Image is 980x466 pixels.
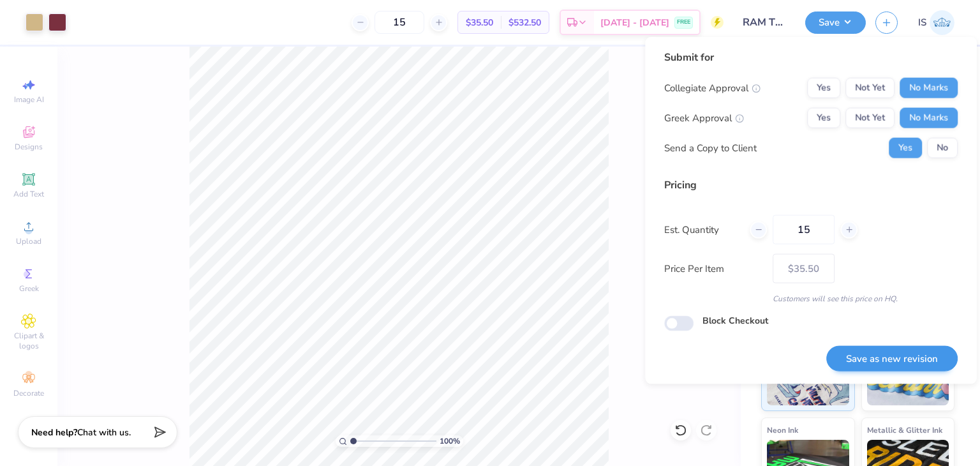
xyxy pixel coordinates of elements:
[845,108,895,128] button: Not Yet
[6,331,51,351] span: Clipart & logos
[805,11,866,34] button: Save
[664,50,958,65] div: Submit for
[807,108,840,128] button: Yes
[16,236,41,246] span: Upload
[826,345,958,372] button: Save as new revision
[927,138,958,158] button: No
[664,293,958,304] div: Customers will see this price on HQ.
[664,140,757,155] div: Send a Copy to Client
[664,261,763,276] label: Price Per Item
[767,423,798,437] span: Neon Ink
[13,189,44,199] span: Add Text
[867,423,942,437] span: Metallic & Glitter Ink
[918,15,926,30] span: IS
[918,10,954,35] a: IS
[13,388,44,398] span: Decorate
[664,177,958,193] div: Pricing
[440,435,460,447] span: 100 %
[664,110,744,125] div: Greek Approval
[15,142,43,152] span: Designs
[807,78,840,98] button: Yes
[375,11,424,34] input: – –
[677,18,690,27] span: FREE
[900,108,958,128] button: No Marks
[930,10,954,35] img: Ishita Singh
[466,16,493,29] span: $35.50
[509,16,541,29] span: $532.50
[14,94,44,105] span: Image AI
[600,16,669,29] span: [DATE] - [DATE]
[77,426,131,439] span: Chat with us.
[733,10,796,35] input: Untitled Design
[664,222,740,237] label: Est. Quantity
[702,314,768,327] label: Block Checkout
[845,78,895,98] button: Not Yet
[31,426,77,439] strong: Need help?
[900,78,958,98] button: No Marks
[19,283,39,294] span: Greek
[773,215,835,244] input: – –
[664,80,761,95] div: Collegiate Approval
[889,138,922,158] button: Yes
